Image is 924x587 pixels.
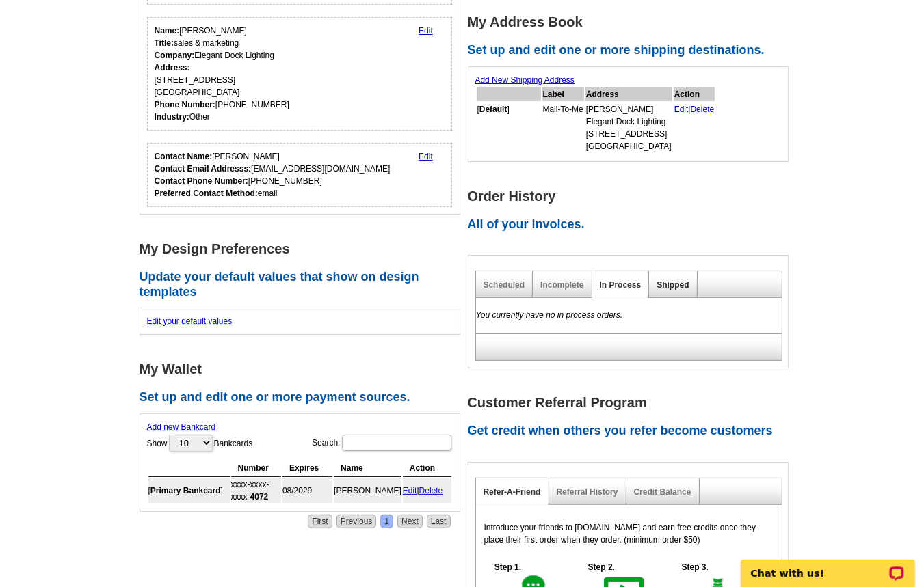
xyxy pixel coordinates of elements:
[150,486,221,495] b: Primary Bankcard
[380,515,393,528] a: 1
[147,17,453,131] div: Your personal details.
[540,280,583,290] a: Incomplete
[147,143,453,207] div: Who should we contact regarding order issues?
[468,189,796,204] h1: Order History
[231,460,281,477] th: Number
[468,217,796,232] h2: All of your invoices.
[674,103,715,153] td: |
[342,435,451,451] input: Search:
[600,280,642,290] a: In Process
[585,87,672,101] th: Address
[282,460,332,477] th: Expires
[691,105,715,114] a: Delete
[468,15,796,29] h1: My Address Book
[155,51,195,60] strong: Company:
[557,487,618,497] a: Referral History
[479,105,507,114] b: Default
[732,544,924,587] iframe: LiveChat chat widget
[468,424,796,439] h2: Get credit when others you refer become customers
[250,492,269,502] strong: 4072
[397,515,423,528] a: Next
[155,189,258,198] strong: Preferred Contact Method:
[140,390,468,405] h2: Set up and edit one or more payment sources.
[477,103,541,153] td: [ ]
[674,87,715,101] th: Action
[140,362,468,377] h1: My Wallet
[147,422,216,432] a: Add new Bankcard
[542,103,584,153] td: Mail-To-Me
[155,164,252,174] strong: Contact Email Addresss:
[403,478,451,503] td: |
[148,478,230,503] td: [ ]
[140,270,468,299] h2: Update your default values that show on design templates
[475,75,575,85] a: Add New Shipping Address
[484,487,541,497] a: Refer-A-Friend
[674,105,689,114] a: Edit
[476,310,623,320] em: You currently have no in process orders.
[581,561,622,573] h5: Step 2.
[147,316,233,326] a: Edit your default values
[468,396,796,410] h1: Customer Referral Program
[427,515,451,528] a: Last
[336,515,377,528] a: Previous
[155,150,391,200] div: [PERSON_NAME] [EMAIL_ADDRESS][DOMAIN_NAME] [PHONE_NUMBER] email
[140,242,468,256] h1: My Design Preferences
[419,26,433,36] a: Edit
[542,87,584,101] th: Label
[169,435,213,452] select: ShowBankcards
[419,152,433,161] a: Edit
[484,280,525,290] a: Scheduled
[155,63,190,72] strong: Address:
[282,478,332,503] td: 08/2029
[147,433,253,453] label: Show Bankcards
[488,561,529,573] h5: Step 1.
[403,486,417,495] a: Edit
[155,176,248,186] strong: Contact Phone Number:
[585,103,672,153] td: [PERSON_NAME] Elegant Dock Lighting [STREET_ADDRESS] [GEOGRAPHIC_DATA]
[155,112,189,122] strong: Industry:
[634,487,691,497] a: Credit Balance
[657,280,689,290] a: Shipped
[155,38,174,48] strong: Title:
[674,561,715,573] h5: Step 3.
[155,26,180,36] strong: Name:
[231,478,281,503] td: xxxx-xxxx-xxxx-
[334,460,401,477] th: Name
[155,152,213,161] strong: Contact Name:
[403,460,451,477] th: Action
[155,100,215,109] strong: Phone Number:
[468,43,796,58] h2: Set up and edit one or more shipping destinations.
[308,515,332,528] a: First
[155,25,289,123] div: [PERSON_NAME] sales & marketing Elegant Dock Lighting [STREET_ADDRESS] [GEOGRAPHIC_DATA] [PHONE_N...
[484,521,774,546] p: Introduce your friends to [DOMAIN_NAME] and earn free credits once they place their first order w...
[334,478,401,503] td: [PERSON_NAME]
[419,486,443,495] a: Delete
[312,433,452,452] label: Search:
